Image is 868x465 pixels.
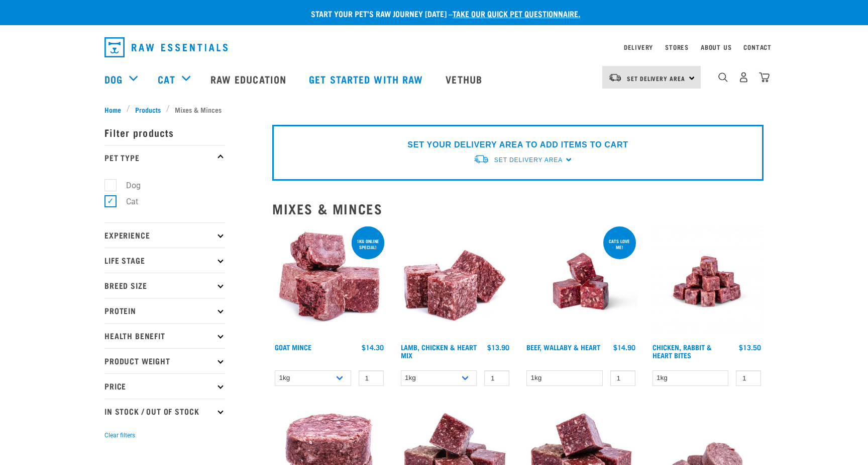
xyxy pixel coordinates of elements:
[608,73,622,82] img: van-moving.png
[736,370,761,386] input: 1
[603,234,636,255] div: Cats love me!
[104,71,123,87] a: Dog
[494,157,563,164] span: Set Delivery Area
[401,345,477,357] a: Lamb, Chicken & Heart Mix
[627,76,685,80] span: Set Delivery Area
[104,120,225,145] p: Filter products
[104,104,121,115] span: Home
[610,370,635,386] input: 1
[665,45,689,49] a: Stores
[135,104,161,115] span: Products
[104,222,225,248] p: Experience
[738,72,749,83] img: user.png
[104,104,764,115] nav: breadcrumbs
[104,145,225,170] p: Pet Type
[104,373,225,399] p: Price
[624,45,653,49] a: Delivery
[104,431,135,440] button: Clear filters
[743,45,772,49] a: Contact
[526,345,600,349] a: Beef, Wallaby & Heart
[158,71,175,87] a: Cat
[407,139,628,151] p: SET YOUR DELIVERY AREA TO ADD ITEMS TO CART
[650,224,764,339] img: Chicken Rabbit Heart 1609
[739,343,761,351] div: $13.50
[359,370,384,386] input: 1
[759,72,770,83] img: home-icon@2x.png
[352,234,384,255] div: 1kg online special!
[104,273,225,298] p: Breed Size
[272,201,764,216] h2: Mixes & Minces
[487,343,509,351] div: $13.90
[104,104,127,115] a: Home
[275,345,311,349] a: Goat Mince
[718,72,728,82] img: home-icon-1@2x.png
[104,248,225,273] p: Life Stage
[362,343,384,351] div: $14.30
[524,224,638,339] img: Raw Essentials 2024 July2572 Beef Wallaby Heart
[110,195,142,208] label: Cat
[104,323,225,348] p: Health Benefit
[104,298,225,323] p: Protein
[110,179,145,192] label: Dog
[200,59,299,99] a: Raw Education
[484,370,509,386] input: 1
[613,343,635,351] div: $14.90
[473,154,489,165] img: van-moving.png
[104,37,228,57] img: Raw Essentials Logo
[299,59,436,99] a: Get started with Raw
[104,348,225,373] p: Product Weight
[453,11,580,16] a: take our quick pet questionnaire.
[272,224,386,339] img: 1077 Wild Goat Mince 01
[104,399,225,424] p: In Stock / Out Of Stock
[653,345,712,357] a: Chicken, Rabbit & Heart Bites
[130,104,166,115] a: Products
[96,33,772,61] nav: dropdown navigation
[398,224,512,339] img: 1124 Lamb Chicken Heart Mix 01
[701,45,731,49] a: About Us
[436,59,495,99] a: Vethub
